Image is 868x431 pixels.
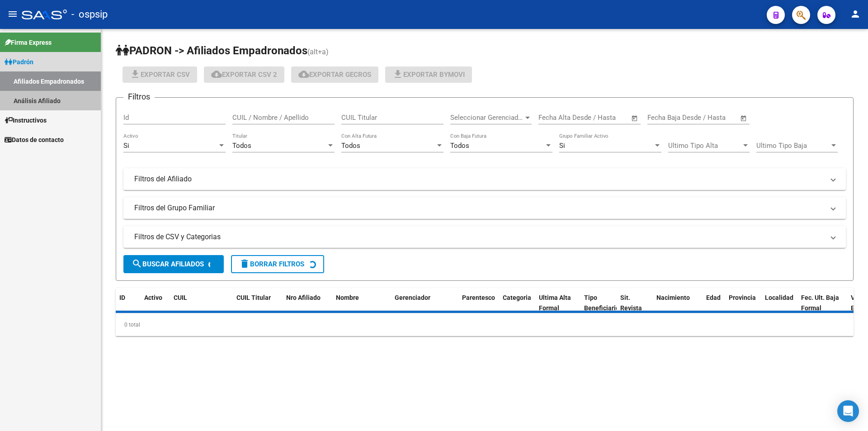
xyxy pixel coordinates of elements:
[765,294,793,301] span: Localidad
[739,113,749,123] button: Open calendar
[392,71,465,79] span: Exportar Bymovi
[332,288,391,318] datatable-header-cell: Nombre
[7,9,18,19] mat-icon: menu
[336,294,359,301] span: Nombre
[617,288,653,318] datatable-header-cell: Sit. Revista
[132,258,142,269] mat-icon: search
[283,288,332,318] datatable-header-cell: Nro Afiliado
[620,294,642,312] span: Sit. Revista
[170,288,220,318] datatable-header-cell: CUIL
[385,66,472,83] button: Exportar Bymovi
[462,294,495,301] span: Parentesco
[341,142,360,150] span: Todos
[298,71,371,79] span: Exportar GECROS
[116,288,141,318] datatable-header-cell: ID
[130,69,141,80] mat-icon: file_download
[392,69,403,80] mat-icon: file_download
[123,90,155,103] h3: Filtros
[450,114,524,122] span: Seleccionar Gerenciador
[174,294,187,301] span: CUIL
[233,288,283,318] datatable-header-cell: CUIL Titular
[725,288,761,318] datatable-header-cell: Provincia
[801,294,839,312] span: Fec. Ult. Baja Formal
[797,288,847,318] datatable-header-cell: Fec. Ult. Baja Formal
[134,203,824,213] mat-panel-title: Filtros del Grupo Familiar
[503,294,531,301] span: Categoria
[231,255,324,273] button: Borrar Filtros
[286,294,321,301] span: Nro Afiliado
[706,294,721,301] span: Edad
[123,255,224,273] button: Buscar Afiliados
[729,294,756,301] span: Provincia
[291,66,378,83] button: Exportar GECROS
[761,288,797,318] datatable-header-cell: Localidad
[204,66,284,83] button: Exportar CSV 2
[232,142,251,150] span: Todos
[653,288,703,318] datatable-header-cell: Nacimiento
[584,294,619,312] span: Tipo Beneficiario
[756,142,830,150] span: Ultimo Tipo Baja
[116,44,307,57] span: PADRON -> Afiliados Empadronados
[5,135,64,145] span: Datos de contacto
[647,114,677,122] input: Start date
[539,294,571,312] span: Ultima Alta Formal
[580,288,617,318] datatable-header-cell: Tipo Beneficiario
[538,114,568,122] input: Start date
[123,197,846,219] mat-expansion-panel-header: Filtros del Grupo Familiar
[298,69,309,80] mat-icon: cloud_download
[132,260,204,268] span: Buscar Afiliados
[71,5,108,24] span: - ospsip
[395,294,430,301] span: Gerenciador
[134,232,824,242] mat-panel-title: Filtros de CSV y Categorias
[656,294,690,301] span: Nacimiento
[535,288,580,318] datatable-header-cell: Ultima Alta Formal
[144,294,162,301] span: Activo
[5,38,52,47] span: Firma Express
[458,288,499,318] datatable-header-cell: Parentesco
[5,115,47,125] span: Instructivos
[837,400,859,422] div: Open Intercom Messenger
[703,288,725,318] datatable-header-cell: Edad
[559,142,565,150] span: Si
[119,294,125,301] span: ID
[123,226,846,248] mat-expansion-panel-header: Filtros de CSV y Categorias
[391,288,445,318] datatable-header-cell: Gerenciador
[450,142,469,150] span: Todos
[123,142,129,150] span: Si
[576,114,620,122] input: End date
[211,71,277,79] span: Exportar CSV 2
[307,47,329,56] span: (alt+a)
[236,294,271,301] span: CUIL Titular
[211,69,222,80] mat-icon: cloud_download
[499,288,535,318] datatable-header-cell: Categoria
[239,260,304,268] span: Borrar Filtros
[685,114,729,122] input: End date
[668,142,741,150] span: Ultimo Tipo Alta
[123,168,846,190] mat-expansion-panel-header: Filtros del Afiliado
[5,57,33,67] span: Padrón
[239,258,250,269] mat-icon: delete
[141,288,170,318] datatable-header-cell: Activo
[123,66,197,83] button: Exportar CSV
[850,9,861,19] mat-icon: person
[116,313,854,336] div: 0 total
[134,174,824,184] mat-panel-title: Filtros del Afiliado
[130,71,190,79] span: Exportar CSV
[630,113,640,123] button: Open calendar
